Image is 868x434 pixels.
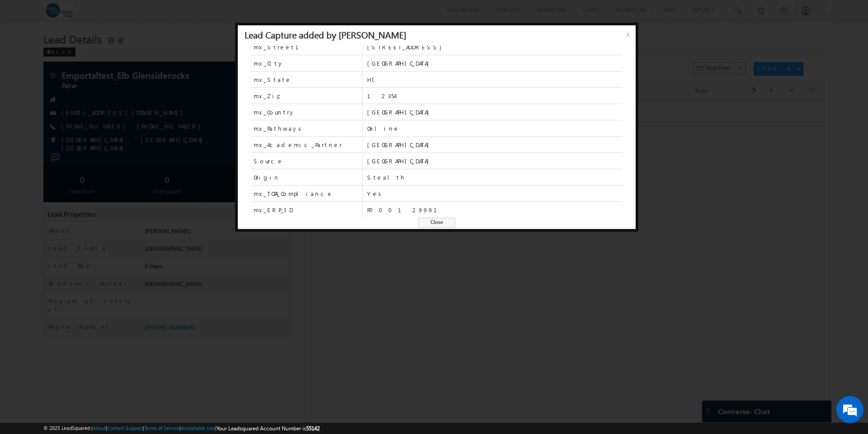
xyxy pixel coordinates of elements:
[254,108,295,116] span: mx_Country
[12,84,165,271] textarea: Type your message and hit 'Enter'
[93,425,106,431] a: About
[254,206,293,214] span: mx_ERP_ID
[251,39,362,55] span: mx_Street1
[251,186,362,201] span: mx_TCPA_Compliance
[367,206,622,214] span: P000129991
[367,141,622,149] span: [GEOGRAPHIC_DATA]
[47,48,152,59] div: Chat with us now
[47,10,73,18] div: 98 Selected
[254,157,283,165] span: Source
[367,157,622,165] span: [GEOGRAPHIC_DATA]
[254,92,280,100] span: mx_Zip
[367,76,622,84] span: HI
[251,55,362,71] span: mx_City
[127,52,169,60] span: details
[15,48,38,59] img: d_60004797649_company_0_60004797649
[626,29,633,46] span: x
[217,425,320,432] span: Your Leadsquared Account Number is
[58,52,462,60] div: .
[9,7,40,20] span: Activity Type
[251,153,362,169] span: Source
[254,141,342,149] span: mx_Academic_Partner
[254,190,333,198] span: mx_TCPA_Compliance
[165,7,178,20] span: Time
[28,52,48,60] span: [DATE]
[254,43,310,51] span: mx_Street1
[251,120,362,136] span: mx_Pathways
[45,7,147,21] div: Enrollment Activity,Opportunity - Online,Opportunity - WFD,Email Bounced,Email Link Clicked & 93 ...
[185,10,203,18] div: All Time
[367,92,622,100] span: 12354
[245,30,406,38] div: Lead Capture added by [PERSON_NAME]
[418,218,455,228] span: Close
[306,425,320,432] span: 55142
[251,137,362,153] span: mx_Academic_Partner
[254,124,305,133] span: mx_Pathways
[43,424,320,433] span: © 2025 LeadSquared | | | | |
[251,202,362,218] span: mx_ERP_ID
[251,169,362,185] span: Origin
[148,5,170,26] div: Minimize live chat window
[28,62,55,71] span: 03:24 PM
[254,76,292,84] span: mx_State
[107,425,143,431] a: Contact Support
[251,72,362,87] span: mx_State
[367,108,622,116] span: [GEOGRAPHIC_DATA]
[367,43,622,51] span: [STREET_ADDRESS]
[367,124,622,133] span: Online
[251,88,362,104] span: mx_Zip
[367,190,622,198] span: Yes
[254,59,284,67] span: mx_City
[123,279,164,291] em: Start Chat
[9,35,38,43] div: [DATE]
[254,173,280,181] span: Origin
[181,425,215,431] a: Acceptable Use
[251,104,362,120] span: mx_Country
[58,52,120,60] span: Lead Capture:
[144,425,179,431] a: Terms of Service
[367,59,622,67] span: [GEOGRAPHIC_DATA]
[367,173,622,181] span: Stealth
